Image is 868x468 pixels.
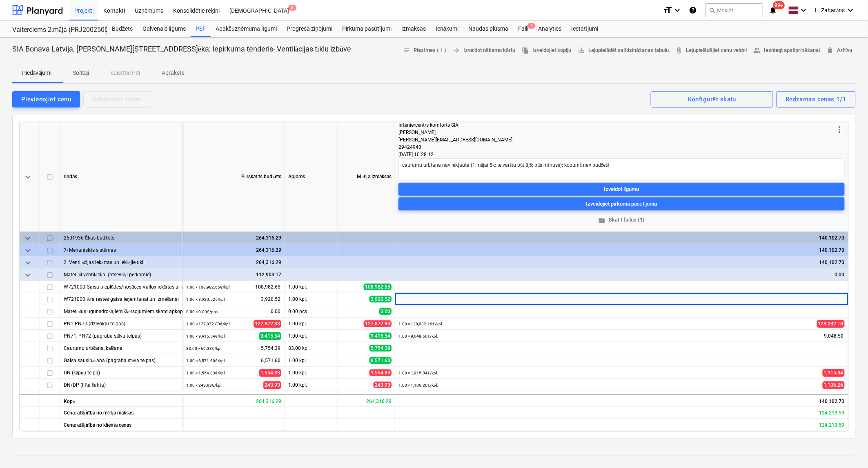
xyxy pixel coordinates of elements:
[64,269,179,280] div: Materiāli ventilācijai (atsevišķi pērkamie)
[835,125,845,134] span: more_vert
[285,354,338,367] div: 1.00 kpl.
[337,21,396,37] a: Pirkuma pasūtījumi
[186,297,226,302] small: 1.00 × 3,920.52€ / kpl.
[450,44,519,57] button: Izveidot nākamo kārtu
[786,94,847,105] div: Redzamas cenas 1/1
[604,185,639,194] div: Izveidot līgumu
[64,305,179,317] div: Materiālus ugunsdrošajiem šķērsojumiem skatīt apkopojumā 7.1. sadaļā
[23,258,33,268] span: keyboard_arrow_down
[672,44,750,57] a: Lejupielādējiet cenu veidni
[675,47,683,54] span: attach_file
[773,1,785,9] span: 99+
[402,215,841,225] span: Skatīt failus (1)
[21,94,71,105] div: Pievienojiet cenu
[338,394,395,407] div: 264,316.29
[398,334,438,338] small: 1.00 × 9,048.50€ / kpl.
[60,121,183,232] div: rindas
[162,69,185,77] p: Apraksts
[513,21,533,37] div: Faili
[566,21,603,37] div: Iestatījumi
[754,47,761,54] span: people_alt
[64,293,179,305] div: W721000 Āra restes gaisa ieņemšanai un izmešanai
[186,334,226,338] small: 1.00 × 9,415.54€ / kpl.
[138,21,191,37] a: Galvenais līgums
[23,270,33,280] span: keyboard_arrow_down
[211,21,282,37] a: Apakšuzņēmuma līgumi
[282,21,337,37] a: Progresa ziņojumi
[398,151,845,158] div: [DATE] 10:28:12
[464,21,514,37] a: Naudas plūsma
[396,21,431,37] a: Izmaksas
[398,197,845,210] button: Izveidojiet pirkuma pasūtījumu
[533,21,566,37] div: Analytics
[777,91,856,107] button: Redzamas cenas 1/1
[369,369,392,376] span: 1,554.83
[398,322,443,326] small: 1.00 × 128,032.10€ / kpl.
[846,5,856,15] i: keyboard_arrow_down
[398,383,438,387] small: 1.00 × 1,106.26€ / kpl.
[819,410,845,416] span: Paredzamā rentabilitāte - iesniegts piedāvājums salīdzinājumā ar mērķa cenu
[453,46,515,55] span: Izveidot nākamo kārtu
[64,330,179,342] div: PN71, PN72 (pagraba stāva telpas)
[598,216,605,224] span: folder
[60,419,183,431] div: Cena: atšķirība no klienta cenas
[12,91,80,107] button: Pievienojiet cenu
[191,21,211,37] div: PSF
[64,244,179,256] div: 7- Mehaniskās sistēmas
[64,342,179,354] div: Caurumu urbšana, kalšana
[260,357,281,364] span: 6,571.60
[395,394,848,407] div: 140,102.70
[651,91,773,107] button: Konfigurēt skatu
[819,422,845,428] span: Paredzamā rentabilitāte - iesniegts piedāvājums salīdzinājumā ar klienta cenu
[823,333,845,340] span: 9,048.50
[369,296,392,302] span: 3,920.52
[826,46,852,55] span: Arhīvu
[183,394,285,407] div: 264,316.29
[186,383,223,387] small: 1.00 × 243.93€ / kpl.
[64,256,179,268] div: 2. Ventilācijas iekārtas un iekšējie tīkli
[288,5,296,11] span: 5
[754,46,820,55] span: Iesniegt apstiprināšanai
[688,94,736,105] div: Konfigurēt skatu
[374,382,392,388] span: 243.93
[398,371,438,375] small: 1.00 × 1,915.84€ / kpl.
[22,69,51,77] p: Piedāvājumi
[64,354,179,366] div: Gaisa sausināšana (pagraba stāva telpas)
[379,308,392,315] span: 0.00
[431,21,464,37] a: Ienākumi
[750,44,823,57] button: Iesniegt apstiprināšanai
[398,244,845,256] div: 140,102.70
[522,47,529,54] span: file_copy
[285,293,338,305] div: 1.00 kpl.
[823,44,856,57] button: Arhīvu
[285,305,338,318] div: 0.00 pcs
[186,309,218,314] small: 0.00 × 0.00€ / pcs
[64,367,179,378] div: DN (kāpņu telpa)
[398,256,845,269] div: 140,102.70
[513,21,533,37] a: Faili1
[254,320,281,328] span: 127,872.83
[817,320,845,328] span: 128,032.10
[285,318,338,330] div: 1.00 kpl.
[186,232,281,244] div: 264,316.29
[689,5,697,15] i: Zināšanu pamats
[799,5,809,15] i: keyboard_arrow_down
[398,121,835,129] div: Inženiercentrs komforts SIA
[574,44,672,57] a: Lejupielādēt salīdzināšanas tabulu
[183,121,285,232] div: Pārskatīts budžets
[578,46,669,55] span: Lejupielādēt salīdzināšanas tabulu
[285,330,338,342] div: 1.00 kpl.
[398,158,845,179] textarea: caurumu urbšana nav iekļauta (1.mājai 5k; te varētu būt 8,5; būs mīnuss); kopumā nav budžetā
[186,269,281,281] div: 112,903.17
[403,46,446,55] span: Piezīmes ( 1 )
[369,357,392,364] span: 6,571.60
[285,121,338,232] div: Apjoms
[12,26,97,34] div: Valterciems 2.māja (PRJ2002500) - 2601936
[23,233,33,243] span: keyboard_arrow_down
[285,367,338,379] div: 1.00 kpl.
[398,183,845,196] button: Izveidot līgumu
[23,246,33,255] span: keyboard_arrow_down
